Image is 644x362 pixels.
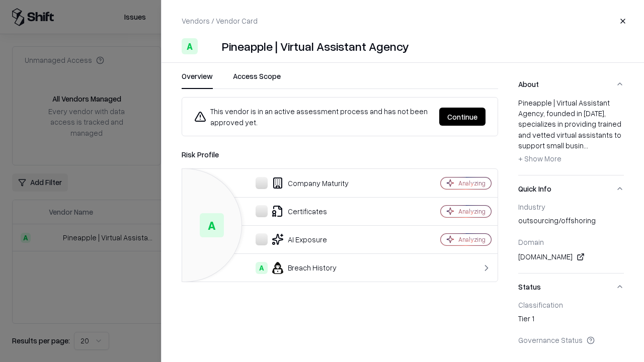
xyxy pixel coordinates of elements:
div: Governance Status [518,335,624,344]
div: Domain [518,237,624,246]
div: Classification [518,300,624,309]
div: Tier 1 [518,313,624,327]
div: Industry [518,202,624,211]
button: Continue [439,108,486,126]
div: Pineapple | Virtual Assistant Agency, founded in [DATE], specializes in providing trained and vet... [518,98,624,167]
div: A [200,213,224,237]
img: Pineapple | Virtual Assistant Agency [202,38,218,54]
button: Overview [182,71,213,89]
button: Access Scope [233,71,281,89]
div: Breach History [190,262,406,274]
div: A [256,262,268,274]
span: + Show More [518,154,561,163]
button: About [518,71,624,98]
div: AI Exposure [190,233,406,245]
button: + Show More [518,151,561,167]
p: Vendors / Vendor Card [182,16,258,26]
div: Certificates [190,205,406,217]
span: ... [584,141,588,150]
div: Company Maturity [190,177,406,189]
div: Analyzing [458,235,486,244]
div: Quick Info [518,202,624,273]
div: outsourcing/offshoring [518,215,624,229]
div: Pineapple | Virtual Assistant Agency [222,38,409,54]
div: Analyzing [458,207,486,216]
div: About [518,98,624,175]
button: Quick Info [518,175,624,202]
div: A [182,38,198,54]
div: [DOMAIN_NAME] [518,251,624,263]
div: Risk Profile [182,148,498,160]
div: Analyzing [458,179,486,188]
div: This vendor is in an active assessment process and has not been approved yet. [194,106,431,128]
button: Status [518,274,624,300]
